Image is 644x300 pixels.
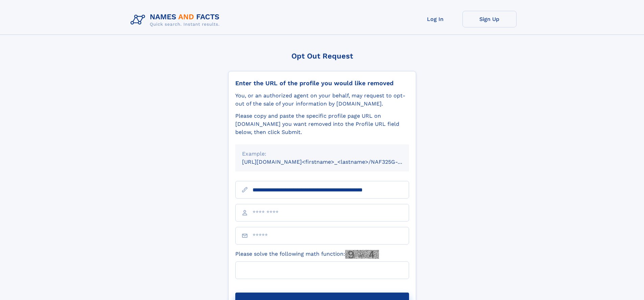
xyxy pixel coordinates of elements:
[128,11,225,29] img: Logo Names and Facts
[462,11,517,27] a: Sign Up
[235,92,409,108] div: You, or an authorized agent on your behalf, may request to opt-out of the sale of your informatio...
[235,79,409,87] div: Enter the URL of the profile you would like removed
[408,11,462,27] a: Log In
[242,159,422,165] small: [URL][DOMAIN_NAME]<firstname>_<lastname>/NAF325G-xxxxxxxx
[235,250,379,259] label: Please solve the following math function:
[242,150,402,158] div: Example:
[235,112,409,136] div: Please copy and paste the specific profile page URL on [DOMAIN_NAME] you want removed into the Pr...
[228,52,416,60] div: Opt Out Request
